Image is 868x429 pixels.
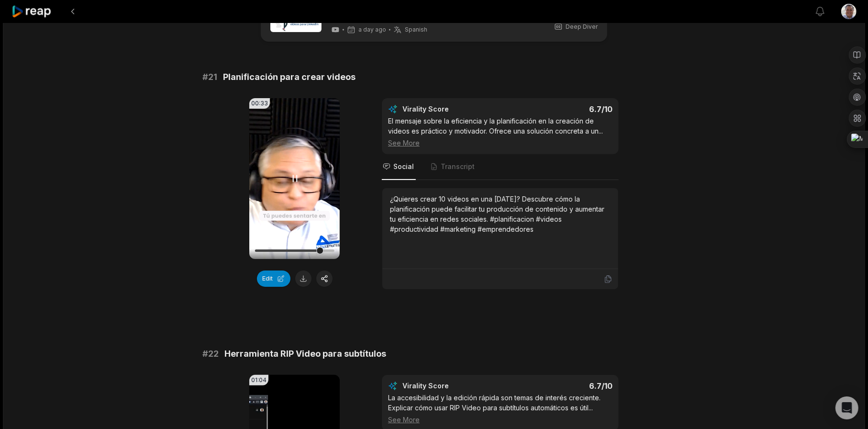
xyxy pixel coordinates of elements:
span: Herramienta RIP Video para subtítulos [224,347,386,361]
div: 6.7 /10 [510,104,613,114]
div: La accesibilidad y la edición rápida son temas de interés creciente. Explicar cómo usar RIP Video... [388,393,612,425]
span: Transcript [441,162,475,171]
div: See More [388,415,612,425]
div: Open Intercom Messenger [835,396,858,419]
span: # 21 [202,70,217,84]
nav: Tabs [382,154,619,180]
span: # 22 [202,347,219,361]
span: Social [393,162,414,171]
div: See More [388,138,612,148]
video: Your browser does not support mp4 format. [249,98,340,259]
span: Spanish [405,26,427,34]
span: Planificación para crear videos [223,70,356,84]
button: Edit [257,271,290,287]
span: Deep Diver [566,23,598,31]
div: El mensaje sobre la eficiencia y la planificación en la creación de videos es práctico y motivado... [388,116,612,148]
span: a day ago [358,26,386,34]
div: Virality Score [402,381,505,391]
div: Virality Score [402,104,505,114]
div: ¿Quieres crear 10 videos en una [DATE]? Descubre cómo la planificación puede facilitar tu producc... [390,194,611,234]
div: 6.7 /10 [510,381,613,391]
